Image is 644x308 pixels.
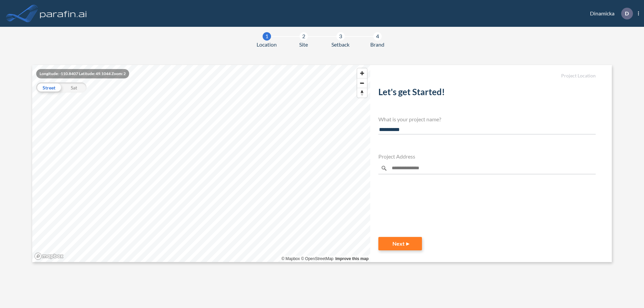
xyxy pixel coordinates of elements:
h4: What is your project name? [378,116,596,122]
div: 3 [336,32,345,41]
button: Zoom out [357,78,367,88]
a: OpenStreetMap [301,256,333,261]
div: Street [36,82,61,93]
a: Mapbox [281,256,300,261]
div: 2 [300,32,308,41]
img: logo [39,7,88,20]
span: Setback [331,41,350,49]
div: Longitude: -110.8407 Latitude: 49.1044 Zoom: 2 [36,69,129,78]
canvas: Map [32,65,370,262]
button: Reset bearing to north [357,88,367,98]
span: Site [299,41,308,49]
span: Zoom out [357,78,367,88]
button: Next [378,237,422,250]
span: Brand [370,41,384,49]
input: Enter a location [378,162,596,174]
h5: Project Location [378,73,596,79]
span: Reset bearing to north [357,88,367,98]
h2: Let's get Started! [378,87,596,100]
a: Mapbox homepage [34,252,64,260]
div: Sat [61,82,87,93]
div: 4 [373,32,382,41]
p: D [625,10,629,16]
span: Location [257,41,277,49]
a: Improve this map [335,256,369,261]
div: Dinamicka [580,8,639,19]
div: 1 [263,32,271,41]
button: Zoom in [357,68,367,78]
h4: Project Address [378,153,596,160]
